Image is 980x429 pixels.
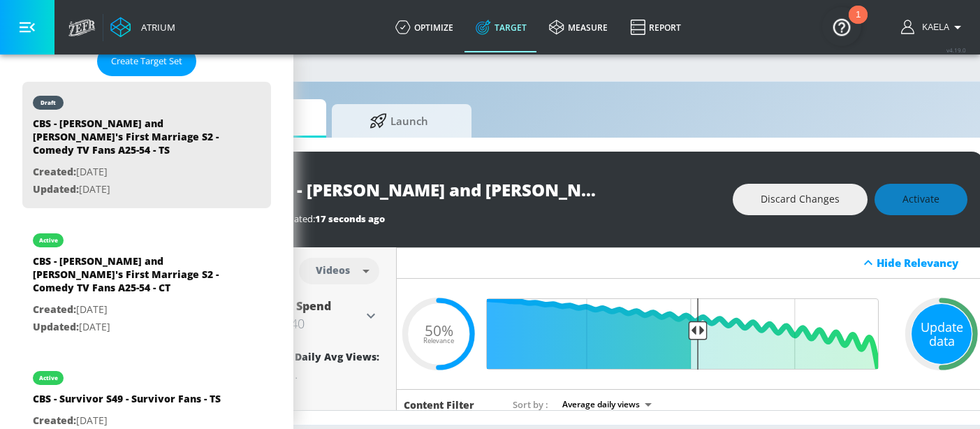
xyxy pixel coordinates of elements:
span: Created: [33,414,76,427]
a: Report [619,2,692,52]
a: Atrium [110,17,175,38]
span: 17 seconds ago [315,212,385,225]
span: Created: [33,303,76,316]
input: Final Threshold [495,298,886,370]
p: [DATE] [33,163,228,181]
div: activeCBS - [PERSON_NAME] and [PERSON_NAME]'s First Marriage S2 - Comedy TV Fans A25-54 - CTCreat... [22,219,271,346]
span: Launch [346,104,452,138]
a: measure [538,2,619,52]
div: Hide Relevancy [877,256,976,270]
span: 50% [425,323,453,337]
span: Create Target Set [111,53,182,69]
div: draft [41,99,56,106]
span: v 4.19.0 [946,46,966,54]
div: CBS - [PERSON_NAME] and [PERSON_NAME]'s First Marriage S2 - Comedy TV Fans A25-54 - CT [33,254,228,301]
span: Discard Changes [761,191,840,208]
div: Update data [912,304,972,364]
p: [DATE] [33,301,228,319]
button: Kaela [901,19,966,36]
div: CBS - [PERSON_NAME] and [PERSON_NAME]'s First Marriage S2 - Comedy TV Fans A25-54 - TS [33,117,228,163]
div: Last Updated: [257,212,719,225]
div: Daily Avg Views: [295,350,379,363]
div: 1 [856,15,861,33]
p: [DATE] [33,319,228,336]
span: Updated: [33,182,79,196]
div: CBS - Survivor S49 - Survivor Fans - TS [33,392,221,412]
div: draftCBS - [PERSON_NAME] and [PERSON_NAME]'s First Marriage S2 - Comedy TV Fans A25-54 - TSCreate... [22,82,271,208]
button: Open Resource Center, 1 new notification [822,7,861,46]
span: login as: kaela.richards@zefr.com [916,22,949,32]
span: Updated: [33,320,79,333]
h6: Content Filter [404,398,474,412]
div: Average daily views [555,395,657,414]
p: [DATE] [33,181,228,198]
div: active [39,237,58,244]
button: Discard Changes [733,184,868,215]
div: active [39,375,58,381]
a: optimize [384,2,465,52]
span: Sort by [513,398,548,411]
span: Relevance [423,337,454,344]
span: Created: [33,165,76,178]
a: Target [465,2,538,52]
button: Create Target Set [97,46,196,76]
div: Atrium [136,21,175,34]
div: Videos [309,264,357,276]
